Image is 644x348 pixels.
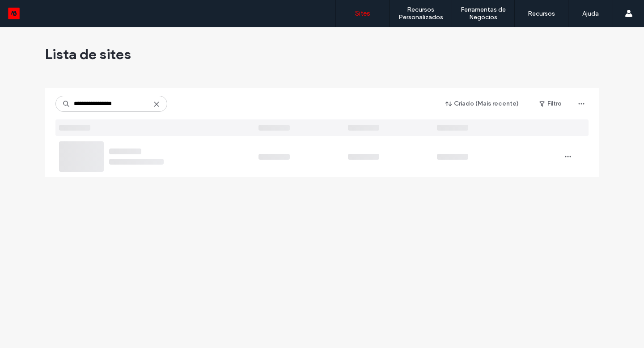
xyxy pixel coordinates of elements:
[530,97,571,111] button: Filtro
[390,6,452,21] label: Recursos Personalizados
[438,97,527,111] button: Criado (Mais recente)
[582,10,599,17] label: Ajuda
[20,6,43,14] span: Ajuda
[45,45,131,63] span: Lista de sites
[452,6,514,21] label: Ferramentas de Negócios
[355,9,370,17] label: Sites
[528,10,555,17] label: Recursos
